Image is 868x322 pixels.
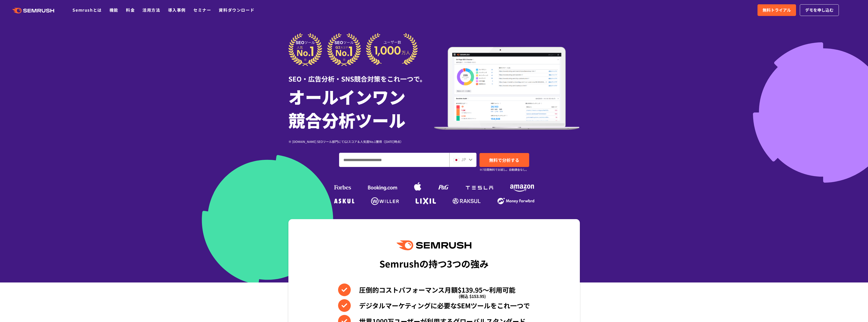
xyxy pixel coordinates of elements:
a: デモを申し込む [800,4,839,16]
div: ※ [DOMAIN_NAME] SEOツール部門にてG2スコア＆人気度No.1獲得（[DATE]時点） [288,139,434,144]
h1: オールインワン 競合分析ツール [288,85,434,131]
a: セミナー [193,7,211,13]
span: デモを申し込む [805,7,834,13]
span: (税込 $153.95) [459,290,486,302]
li: 圧倒的コストパフォーマンス月額$139.95〜利用可能 [338,283,530,296]
a: 無料で分析する [479,153,529,167]
div: SEO・広告分析・SNS競合対策をこれ一つで。 [288,66,434,84]
span: 無料トライアル [763,7,791,13]
a: 活用方法 [142,7,160,13]
div: Semrushの持つ3つの強み [379,254,489,273]
a: 無料トライアル [758,4,796,16]
img: Semrush [397,240,471,250]
a: 機能 [109,7,118,13]
li: デジタルマーケティングに必要なSEMツールをこれ一つで [338,299,530,312]
a: 導入事例 [168,7,186,13]
span: 無料で分析する [489,157,519,163]
a: 資料ダウンロード [219,7,254,13]
a: Semrushとは [72,7,102,13]
input: ドメイン、キーワードまたはURLを入力してください [339,153,449,167]
a: 料金 [126,7,135,13]
small: ※7日間無料でお試し。自動課金なし。 [479,167,528,172]
span: JP [461,156,466,162]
